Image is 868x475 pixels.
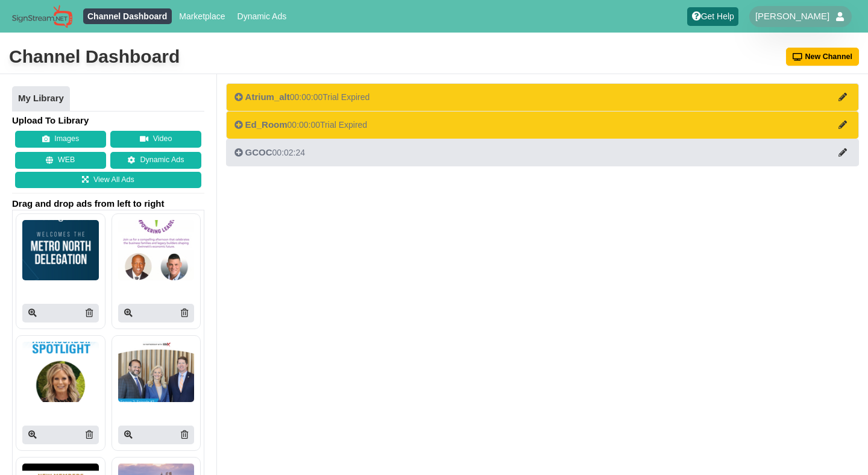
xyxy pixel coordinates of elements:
a: Dynamic Ads [233,8,291,24]
div: 00:00:00 [234,91,370,103]
button: GCOC00:02:24 [226,139,859,166]
span: GCOC [245,147,272,157]
a: View All Ads [15,172,201,189]
a: My Library [12,86,70,112]
button: Ed_Room00:00:00Trial Expired [226,111,859,139]
span: [PERSON_NAME] [755,10,829,22]
span: Trial Expired [322,92,370,102]
img: P250x250 image processing20250905 996236 1m5yy1w [118,342,195,402]
a: Dynamic Ads [110,152,201,169]
img: P250x250 image processing20250908 996236 vcst9o [22,342,99,402]
span: Drag and drop ads from left to right [12,198,204,210]
a: Marketplace [175,8,230,24]
button: WEB [15,152,106,169]
div: 00:02:24 [234,146,305,159]
button: Atrium_alt00:00:00Trial Expired [226,83,859,111]
a: Get Help [687,7,738,26]
a: Channel Dashboard [83,8,172,24]
span: Trial Expired [320,120,367,130]
img: Sign Stream.NET [12,5,72,28]
button: New Channel [786,48,860,66]
h4: Upload To Library [12,115,204,127]
img: P250x250 image processing20250908 996236 1w0lz5u [118,220,195,280]
div: 00:00:00 [234,119,367,131]
span: Ed_Room [245,119,288,130]
div: Channel Dashboard [9,45,180,69]
span: Atrium_alt [245,92,290,102]
img: P250x250 image processing20250908 996236 t81omi [22,220,99,280]
button: Images [15,131,106,148]
button: Video [110,131,201,148]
